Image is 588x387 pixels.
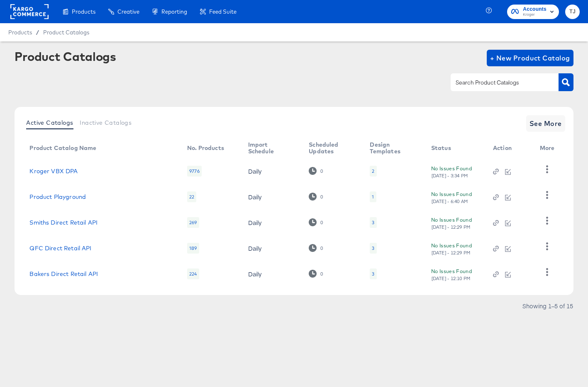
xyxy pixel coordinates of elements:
[372,271,374,277] div: 3
[526,115,565,132] button: See More
[568,7,576,17] span: TJ
[522,303,573,309] div: Showing 1–5 of 15
[370,268,376,279] div: 3
[26,119,73,126] span: Active Catalogs
[29,193,86,200] a: Product Playground
[187,166,202,177] div: 9776
[523,12,547,18] span: Kroger
[370,243,376,254] div: 3
[309,270,323,278] div: 0
[43,29,89,36] a: Product Catalogs
[490,52,570,64] span: + New Product Catalog
[523,5,547,14] span: Accounts
[320,245,323,251] div: 0
[309,244,323,252] div: 0
[309,167,323,175] div: 0
[372,219,374,226] div: 3
[425,138,486,158] th: Status
[29,145,96,151] div: Product Catalog Name
[242,158,303,184] td: Daily
[565,5,580,19] button: TJ
[187,268,199,279] div: 224
[454,78,542,87] input: Search Product Catalogs
[533,138,565,158] th: More
[15,50,116,63] div: Product Catalogs
[320,168,323,174] div: 0
[370,191,376,202] div: 1
[309,218,323,226] div: 0
[372,168,374,174] div: 2
[248,141,293,155] div: Import Schedule
[309,141,353,155] div: Scheduled Updates
[80,119,132,126] span: Inactive Catalogs
[29,271,98,277] a: Bakers Direct Retail API
[8,29,32,36] span: Products
[242,184,303,210] td: Daily
[320,271,323,277] div: 0
[242,210,303,235] td: Daily
[72,8,95,15] span: Products
[242,235,303,261] td: Daily
[187,191,196,202] div: 22
[32,29,43,36] span: /
[242,261,303,287] td: Daily
[370,166,376,177] div: 2
[209,8,237,15] span: Feed Suite
[320,194,323,200] div: 0
[187,243,199,254] div: 189
[486,138,533,158] th: Action
[29,219,98,226] a: Smiths Direct Retail API
[320,220,323,225] div: 0
[161,8,187,15] span: Reporting
[372,245,374,252] div: 3
[372,193,374,200] div: 1
[29,245,91,252] a: QFC Direct Retail API
[487,50,573,66] button: + New Product Catalog
[187,217,199,228] div: 269
[117,8,139,15] span: Creative
[187,145,224,151] div: No. Products
[370,141,414,155] div: Design Templates
[370,217,376,228] div: 3
[507,5,559,19] button: AccountsKroger
[29,168,78,174] a: Kroger VBX DPA
[309,193,323,201] div: 0
[529,118,562,129] span: See More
